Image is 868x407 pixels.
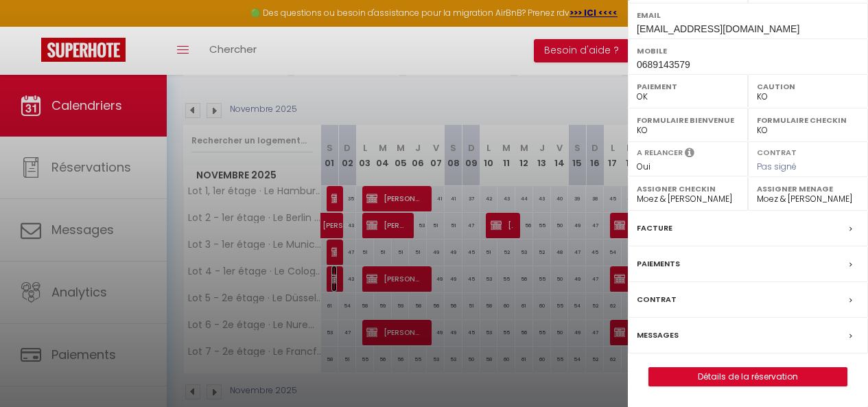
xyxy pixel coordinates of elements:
label: Assigner Menage [757,182,859,196]
label: A relancer [637,147,683,159]
label: Contrat [637,292,677,307]
span: [EMAIL_ADDRESS][DOMAIN_NAME] [637,23,799,34]
label: Email [637,8,859,22]
label: Facture [637,221,672,235]
label: Paiement [637,80,739,93]
label: Caution [757,80,859,93]
a: Détails de la réservation [649,368,847,386]
label: Contrat [757,147,797,156]
label: Mobile [637,44,859,58]
label: Messages [637,328,679,342]
label: Paiements [637,257,680,271]
i: Sélectionner OUI si vous souhaiter envoyer les séquences de messages post-checkout [685,147,694,162]
label: Assigner Checkin [637,182,739,196]
label: Formulaire Bienvenue [637,113,739,127]
span: Pas signé [757,161,797,172]
span: 0689143579 [637,59,690,70]
label: Formulaire Checkin [757,113,859,127]
button: Détails de la réservation [648,367,847,386]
